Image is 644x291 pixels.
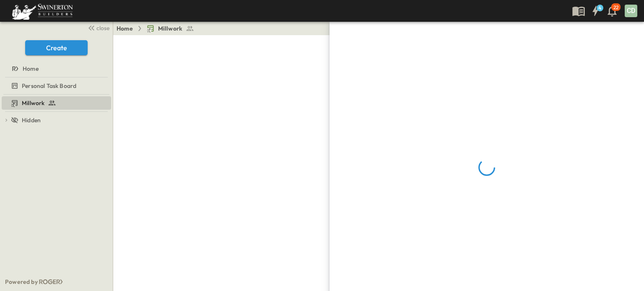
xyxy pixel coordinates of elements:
img: 6c363589ada0b36f064d841b69d3a419a338230e66bb0a533688fa5cc3e9e735.png [10,2,75,20]
h6: 4 [598,5,601,11]
div: CD [625,5,637,17]
span: Millwork [22,99,44,107]
span: Hidden [22,116,41,124]
div: test [2,96,111,110]
span: close [96,24,109,32]
a: Home [117,24,133,33]
span: Personal Task Board [22,82,76,90]
p: 22 [613,4,618,11]
span: Home [23,64,39,73]
button: Create [25,40,88,55]
span: Millwork [158,24,182,33]
nav: breadcrumbs [117,24,199,33]
div: test [2,79,111,93]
